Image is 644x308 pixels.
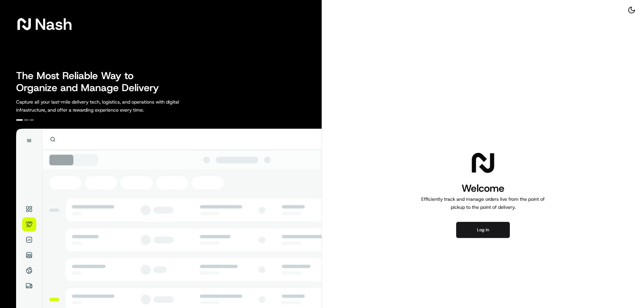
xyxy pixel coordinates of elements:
button: Log in [456,222,510,238]
p: Capture all your last-mile delivery tech, logistics, and operations with digital infrastructure, ... [16,98,209,114]
h1: Welcome [419,182,547,195]
h2: The Most Reliable Way to Organize and Manage Delivery [16,70,166,94]
span: Nash [35,17,72,31]
p: Efficiently track and manage orders live from the point of pickup to the point of delivery. [419,195,547,211]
